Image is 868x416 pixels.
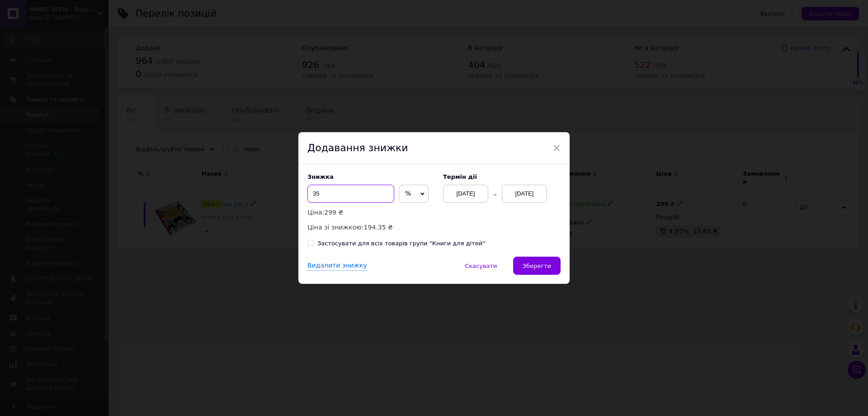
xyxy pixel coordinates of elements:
[552,140,561,156] span: ×
[364,224,393,231] span: 194.35 ₴
[513,257,561,275] button: Зберегти
[307,222,434,232] p: Ціна зі знижкою:
[317,239,485,248] div: Застосувати для всіх товарів групи "Книги для дітей"
[502,185,547,203] div: [DATE]
[307,142,408,153] span: Додавання знижки
[405,190,411,197] span: %
[307,261,367,271] div: Видалити знижку
[307,185,394,203] input: 0
[324,209,343,216] span: 299 ₴
[443,185,488,203] div: [DATE]
[307,207,434,217] p: Ціна:
[465,263,497,269] span: Скасувати
[443,173,561,180] label: Термін дії
[523,263,551,269] span: Зберегти
[307,173,334,180] span: Знижка
[455,257,506,275] button: Скасувати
